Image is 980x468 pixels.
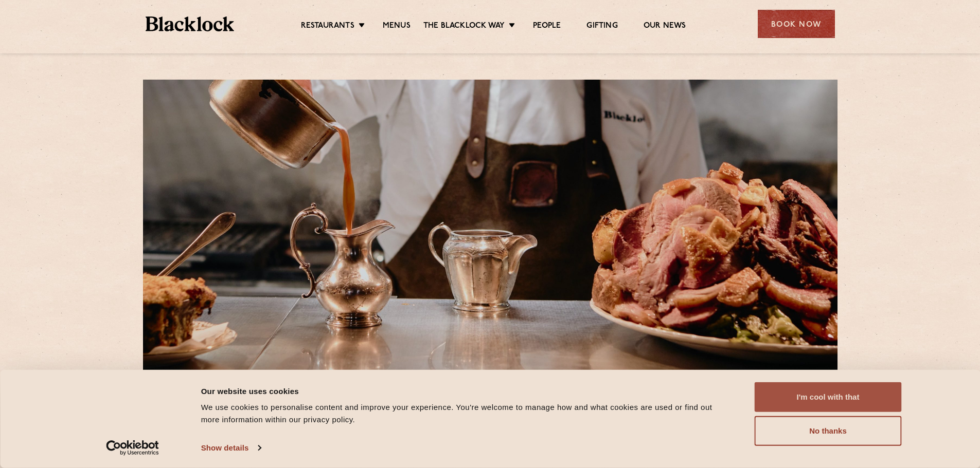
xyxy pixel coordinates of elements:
div: Our website uses cookies [201,385,732,397]
a: Our News [644,21,686,32]
a: Usercentrics Cookiebot - opens in a new window [87,440,177,456]
div: Book Now [758,10,835,38]
img: BL_Textured_Logo-footer-cropped.svg [146,16,235,31]
a: The Blacklock Way [423,21,505,32]
a: Menus [383,21,411,32]
button: No thanks [755,416,902,446]
a: People [533,21,561,32]
a: Restaurants [301,21,354,32]
div: We use cookies to personalise content and improve your experience. You're welcome to manage how a... [201,401,732,426]
a: Show details [201,440,261,456]
button: I'm cool with that [755,382,902,412]
a: Gifting [586,21,617,32]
